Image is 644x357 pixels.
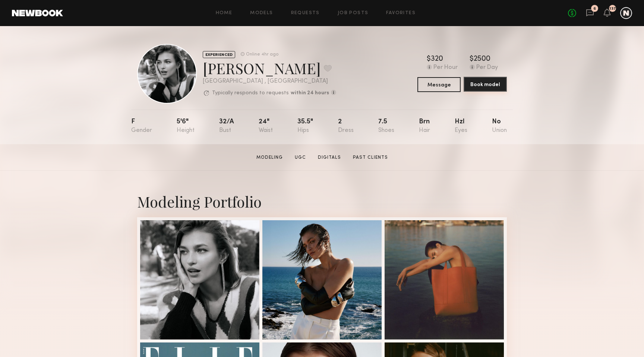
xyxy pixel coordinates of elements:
[338,11,369,16] a: Job Posts
[131,119,152,134] div: F
[431,56,443,63] div: 320
[492,119,507,134] div: No
[476,64,498,71] div: Per Day
[455,119,467,134] div: Hzl
[253,154,286,161] a: Modeling
[246,52,278,57] div: Online 4hr ago
[470,56,474,63] div: $
[219,119,234,134] div: 32/a
[419,119,430,134] div: Brn
[203,51,235,58] div: EXPERIENCED
[464,77,507,92] a: Book model
[338,119,354,134] div: 2
[250,11,273,16] a: Models
[386,11,416,16] a: Favorites
[350,154,391,161] a: Past Clients
[291,91,329,96] b: within 24 hours
[609,7,616,11] div: 137
[177,119,195,134] div: 5'6"
[292,154,309,161] a: UGC
[593,7,596,11] div: 6
[297,119,313,134] div: 35.5"
[216,11,233,16] a: Home
[259,119,273,134] div: 24"
[203,78,336,85] div: [GEOGRAPHIC_DATA] , [GEOGRAPHIC_DATA]
[464,77,507,92] button: Book model
[586,9,594,18] a: 6
[137,192,507,211] div: Modeling Portfolio
[315,154,344,161] a: Digitals
[433,64,458,71] div: Per Hour
[378,119,394,134] div: 7.5
[212,91,289,96] p: Typically responds to requests
[417,77,461,92] button: Message
[203,58,336,78] div: [PERSON_NAME]
[291,11,320,16] a: Requests
[427,56,431,63] div: $
[474,56,490,63] div: 2500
